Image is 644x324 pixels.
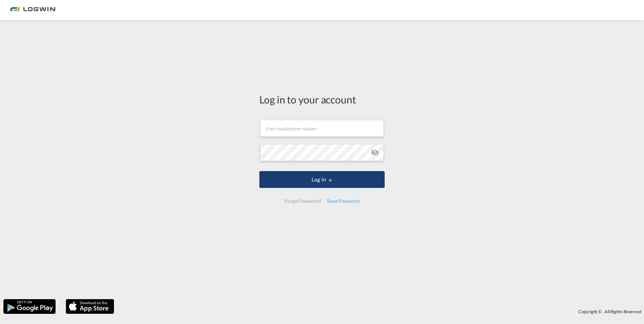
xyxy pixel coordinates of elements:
img: bc73a0e0d8c111efacd525e4c8ad7d32.png [10,3,56,18]
img: apple.png [65,298,115,315]
button: LOGIN [259,171,385,188]
div: Forgot Password? [282,195,324,207]
div: Log in to your account [259,92,385,106]
md-icon: icon-eye-off [371,149,379,157]
img: google.png [3,298,56,315]
input: Enter email/phone number [260,120,384,137]
div: Copyright © . All Rights Reserved [118,306,644,317]
div: Reset Password [324,195,362,207]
